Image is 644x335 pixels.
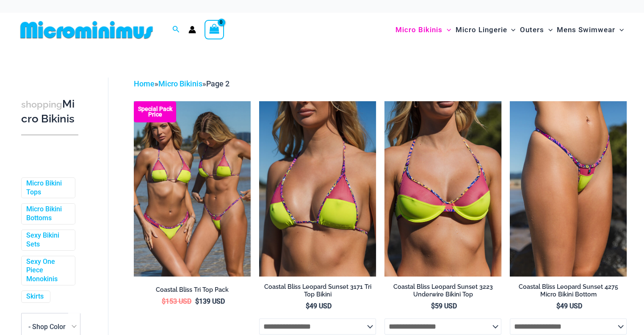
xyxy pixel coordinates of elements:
[134,101,251,277] img: Coastal Bliss Leopard Sunset Tri Top Pack
[188,26,196,33] a: Account icon link
[195,297,199,305] span: $
[259,101,376,277] img: Coastal Bliss Leopard Sunset 3171 Tri Top 01
[556,302,560,310] span: $
[384,101,501,277] img: Coastal Bliss Leopard Sunset 3223 Underwire Top 01
[615,19,624,41] span: Menu Toggle
[134,101,251,277] a: Coastal Bliss Leopard Sunset Tri Top Pack Coastal Bliss Leopard Sunset Tri Top Pack BCoastal Blis...
[28,323,66,331] span: - Shop Color
[259,101,376,277] a: Coastal Bliss Leopard Sunset 3171 Tri Top 01Coastal Bliss Leopard Sunset 3171 Tri Top 4371 Thong ...
[384,283,501,299] h2: Coastal Bliss Leopard Sunset 3223 Underwire Bikini Top
[555,17,626,43] a: Mens SwimwearMenu ToggleMenu Toggle
[134,79,155,88] a: Home
[259,283,376,302] a: Coastal Bliss Leopard Sunset 3171 Tri Top Bikini
[453,17,517,43] a: Micro LingerieMenu ToggleMenu Toggle
[21,99,62,110] span: shopping
[206,79,229,88] span: Page 2
[162,297,166,305] span: $
[26,257,69,284] a: Sexy One Piece Monokinis
[158,79,202,88] a: Micro Bikinis
[507,19,515,41] span: Menu Toggle
[510,101,627,277] a: Coastal Bliss Leopard Sunset 4275 Micro Bikini 01Coastal Bliss Leopard Sunset 4275 Micro Bikini 0...
[172,25,180,35] a: Search icon link
[395,19,442,41] span: Micro Bikinis
[306,302,310,310] span: $
[431,302,457,310] bdi: 59 USD
[393,17,453,43] a: Micro BikinisMenu ToggleMenu Toggle
[26,292,44,301] a: Skirts
[134,106,176,117] b: Special Pack Price
[259,283,376,299] h2: Coastal Bliss Leopard Sunset 3171 Tri Top Bikini
[520,19,544,41] span: Outers
[17,20,156,39] img: MM SHOP LOGO FLAT
[510,283,627,299] h2: Coastal Bliss Leopard Sunset 4275 Micro Bikini Bottom
[431,302,435,310] span: $
[26,179,69,197] a: Micro Bikini Tops
[21,97,78,126] h3: Micro Bikinis
[518,17,555,43] a: OutersMenu ToggleMenu Toggle
[510,101,627,277] img: Coastal Bliss Leopard Sunset 4275 Micro Bikini 01
[544,19,553,41] span: Menu Toggle
[26,205,69,223] a: Micro Bikini Bottoms
[455,19,507,41] span: Micro Lingerie
[557,19,615,41] span: Mens Swimwear
[510,283,627,302] a: Coastal Bliss Leopard Sunset 4275 Micro Bikini Bottom
[162,297,191,305] bdi: 153 USD
[384,283,501,302] a: Coastal Bliss Leopard Sunset 3223 Underwire Bikini Top
[134,79,229,88] span: » »
[195,297,225,305] bdi: 139 USD
[134,286,251,294] h2: Coastal Bliss Tri Top Pack
[392,16,627,44] nav: Site Navigation
[306,302,332,310] bdi: 49 USD
[26,231,69,249] a: Sexy Bikini Sets
[384,101,501,277] a: Coastal Bliss Leopard Sunset 3223 Underwire Top 01Coastal Bliss Leopard Sunset 3223 Underwire Top...
[134,286,251,297] a: Coastal Bliss Tri Top Pack
[442,19,451,41] span: Menu Toggle
[556,302,582,310] bdi: 49 USD
[205,20,224,39] a: View Shopping Cart, empty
